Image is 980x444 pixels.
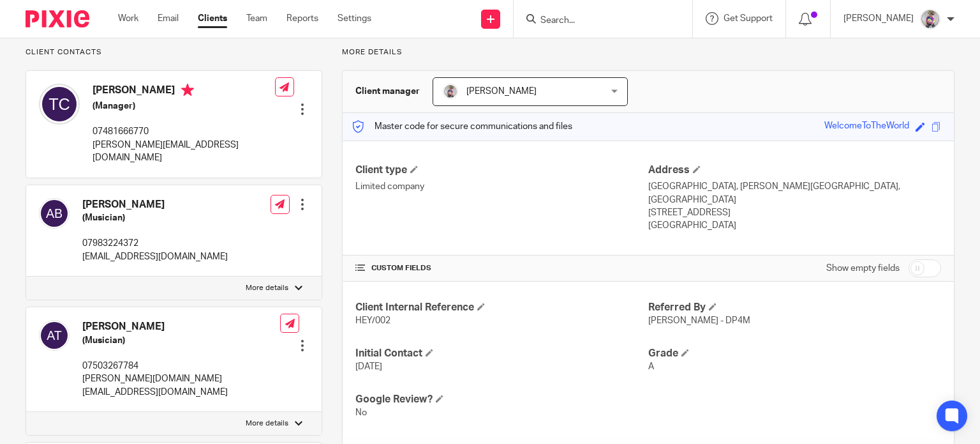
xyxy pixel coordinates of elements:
[355,408,367,417] span: No
[355,316,390,325] span: HEY/002
[355,301,648,314] h4: Client Internal Reference
[82,372,280,399] p: [PERSON_NAME][DOMAIN_NAME][EMAIL_ADDRESS][DOMAIN_NAME]
[355,263,648,273] h4: CUSTOM FIELDS
[466,87,537,96] span: [PERSON_NAME]
[82,334,280,347] h5: (Musician)
[352,120,572,133] p: Master code for secure communications and files
[198,12,227,25] a: Clients
[118,12,138,25] a: Work
[539,15,654,27] input: Search
[824,119,909,134] div: WelcomeToTheWorld
[648,206,941,219] p: [STREET_ADDRESS]
[648,164,941,177] h4: Address
[355,362,382,371] span: [DATE]
[82,360,280,372] p: 07503267784
[26,47,322,57] p: Client contacts
[246,12,267,25] a: Team
[648,219,941,232] p: [GEOGRAPHIC_DATA]
[39,84,80,125] img: svg%3E
[355,347,648,360] h4: Initial Contact
[648,316,750,325] span: [PERSON_NAME] - DP4M
[93,100,275,112] h5: (Manager)
[82,237,228,250] p: 07983224372
[355,164,648,177] h4: Client type
[82,250,228,263] p: [EMAIL_ADDRESS][DOMAIN_NAME]
[355,393,648,406] h4: Google Review?
[93,139,275,165] p: [PERSON_NAME][EMAIL_ADDRESS][DOMAIN_NAME]
[246,283,288,293] p: More details
[355,85,420,98] h3: Client manager
[286,12,318,25] a: Reports
[342,47,954,57] p: More details
[826,262,900,275] label: Show empty fields
[724,14,773,23] span: Get Support
[39,198,70,229] img: svg%3E
[338,12,371,25] a: Settings
[93,125,275,138] p: 07481666770
[246,418,288,429] p: More details
[355,180,648,193] p: Limited company
[920,9,940,29] img: DBTieDye.jpg
[648,301,941,314] h4: Referred By
[181,84,194,96] i: Primary
[648,347,941,360] h4: Grade
[443,84,458,99] img: DBTieDye.jpg
[26,10,89,27] img: Pixie
[82,198,228,211] h4: [PERSON_NAME]
[648,362,654,371] span: A
[158,12,179,25] a: Email
[82,211,228,224] h5: (Musician)
[39,320,70,351] img: svg%3E
[93,84,275,100] h4: [PERSON_NAME]
[843,12,914,25] p: [PERSON_NAME]
[648,180,941,206] p: [GEOGRAPHIC_DATA], [PERSON_NAME][GEOGRAPHIC_DATA], [GEOGRAPHIC_DATA]
[82,320,280,333] h4: [PERSON_NAME]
